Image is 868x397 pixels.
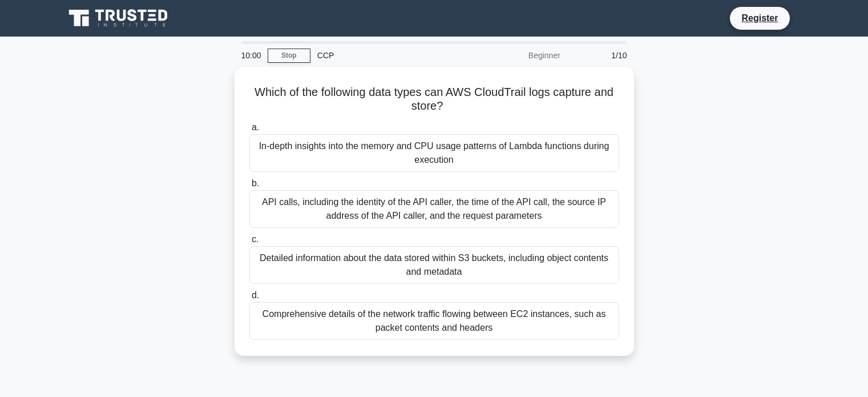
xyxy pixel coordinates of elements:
span: b. [252,178,259,188]
div: Detailed information about the data stored within S3 buckets, including object contents and metadata [249,246,619,284]
div: CCP [310,44,467,67]
div: 10:00 [235,44,268,67]
span: a. [252,122,259,132]
a: Register [734,11,785,25]
div: Comprehensive details of the network traffic flowing between EC2 instances, such as packet conten... [249,302,619,340]
div: 1/10 [567,44,634,67]
span: d. [252,290,259,300]
div: In-depth insights into the memory and CPU usage patterns of Lambda functions during execution [249,134,619,172]
span: c. [252,234,259,244]
a: Stop [268,49,310,63]
div: API calls, including the identity of the API caller, the time of the API call, the source IP addr... [249,190,619,228]
h5: Which of the following data types can AWS CloudTrail logs capture and store? [248,85,620,114]
div: Beginner [467,44,567,67]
